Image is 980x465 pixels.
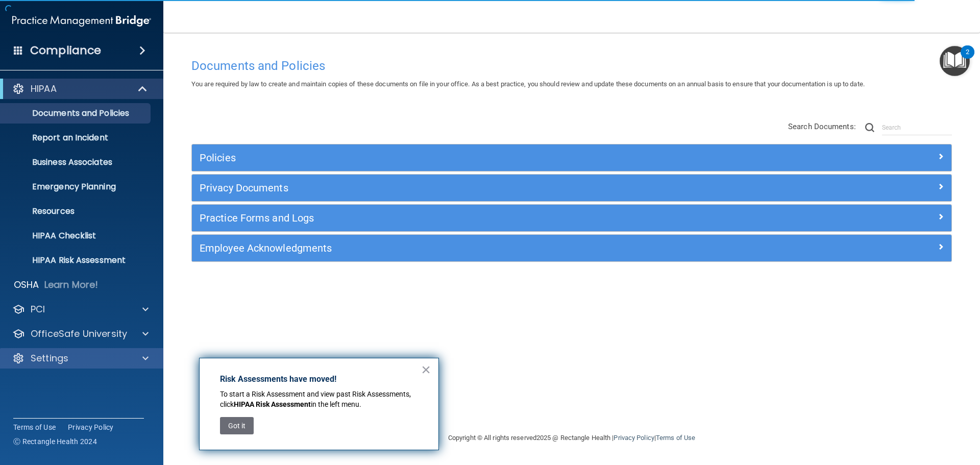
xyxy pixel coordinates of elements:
[882,120,952,135] input: Search
[966,52,969,65] div: 2
[656,434,695,442] a: Terms of Use
[7,255,146,265] p: HIPAA Risk Assessment
[385,422,758,454] div: Copyright © All rights reserved 2025 @ Rectangle Health | |
[311,400,361,408] span: in the left menu.
[940,46,970,76] button: Open Resource Center, 2 new notifications
[14,279,39,291] p: OSHA
[44,279,99,291] p: Learn More!
[421,361,431,378] button: Close
[865,123,874,132] img: ic-search.3b580494.png
[31,83,57,95] p: HIPAA
[7,108,146,118] p: Documents and Policies
[7,157,146,167] p: Business Associates
[68,422,114,432] a: Privacy Policy
[191,59,952,72] h4: Documents and Policies
[220,374,336,384] strong: Risk Assessments have moved!
[31,303,45,315] p: PCI
[614,434,654,442] a: Privacy Policy
[31,328,127,340] p: OfficeSafe University
[31,352,68,364] p: Settings
[788,122,856,131] span: Search Documents:
[7,206,146,216] p: Resources
[200,182,754,193] h5: Privacy Documents
[7,133,146,143] p: Report an Incident
[13,436,97,447] span: Ⓒ Rectangle Health 2024
[200,212,754,224] h5: Practice Forms and Logs
[13,422,56,432] a: Terms of Use
[220,390,412,408] span: To start a Risk Assessment and view past Risk Assessments, click
[200,242,754,254] h5: Employee Acknowledgments
[200,152,754,163] h5: Policies
[12,11,151,31] img: PMB logo
[191,80,865,88] span: You are required by law to create and maintain copies of these documents on file in your office. ...
[7,182,146,192] p: Emergency Planning
[7,231,146,241] p: HIPAA Checklist
[220,417,254,434] button: Got it
[30,43,101,58] h4: Compliance
[234,400,311,408] strong: HIPAA Risk Assessment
